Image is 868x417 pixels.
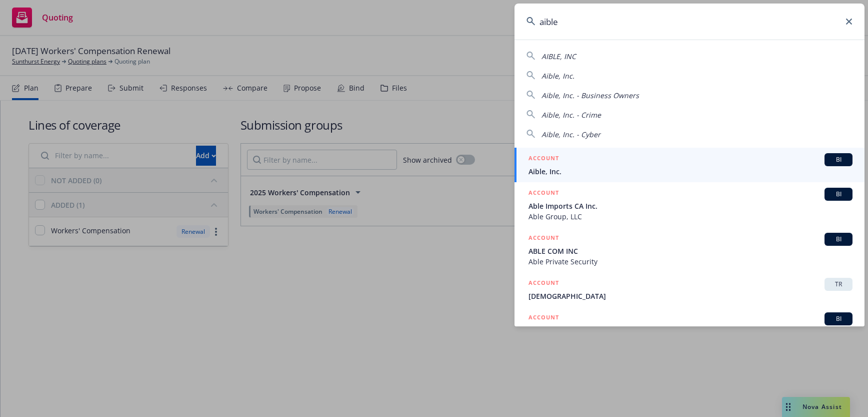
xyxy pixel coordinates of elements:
input: Search... [514,4,864,40]
span: BI [828,190,848,199]
span: BI [828,314,848,323]
span: Able Fence Company [528,325,852,336]
span: Aible, Inc. [528,166,852,177]
a: ACCOUNTBIAble Fence Company [514,307,864,341]
span: Able Private Security [528,256,852,267]
a: ACCOUNTBIAible, Inc. [514,148,864,182]
h5: ACCOUNT [528,188,559,200]
h5: ACCOUNT [528,278,559,290]
span: Aible, Inc. - Crime [541,110,601,120]
span: BI [828,155,848,164]
span: [DEMOGRAPHIC_DATA] [528,291,852,301]
h5: ACCOUNT [528,233,559,245]
span: ABLE COM INC [528,246,852,256]
span: AIBLE, INC [541,52,576,61]
span: Aible, Inc. - Business Owners [541,91,639,100]
span: Able Group, LLC [528,211,852,222]
a: ACCOUNTBIAble Imports CA Inc.Able Group, LLC [514,182,864,227]
span: TR [828,280,848,289]
a: ACCOUNTTR[DEMOGRAPHIC_DATA] [514,272,864,307]
span: Able Imports CA Inc. [528,201,852,211]
h5: ACCOUNT [528,153,559,165]
a: ACCOUNTBIABLE COM INCAble Private Security [514,227,864,272]
h5: ACCOUNT [528,312,559,324]
span: Aible, Inc. [541,71,574,81]
span: BI [828,235,848,244]
span: Aible, Inc. - Cyber [541,130,600,139]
